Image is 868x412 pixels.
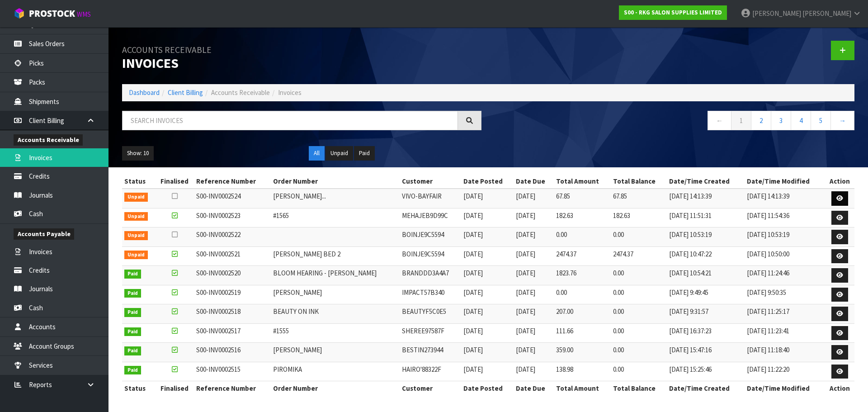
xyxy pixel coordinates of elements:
[122,381,155,396] th: Status
[461,208,514,227] td: [DATE]
[667,304,745,324] td: [DATE] 9:31:57
[771,111,791,130] a: 3
[400,227,461,247] td: BOINJE9C5594
[514,285,554,304] td: [DATE]
[271,343,400,362] td: [PERSON_NAME]
[124,212,148,221] span: Unpaid
[271,208,400,227] td: #1565
[554,246,610,266] td: 2474.37
[667,208,745,227] td: [DATE] 11:51:31
[554,174,610,189] th: Total Amount
[731,111,751,130] a: 1
[611,343,667,362] td: 0.00
[554,362,610,381] td: 138.98
[400,362,461,381] td: HAIRO'88322F
[194,208,270,227] td: S00-INV0002523
[745,362,825,381] td: [DATE] 11:22:20
[461,189,514,208] td: [DATE]
[514,362,554,381] td: [DATE]
[124,251,148,260] span: Unpaid
[400,323,461,343] td: SHEREE97587F
[611,174,667,189] th: Total Balance
[461,362,514,381] td: [DATE]
[461,323,514,343] td: [DATE]
[461,304,514,324] td: [DATE]
[461,266,514,285] td: [DATE]
[194,246,270,266] td: S00-INV0002521
[124,346,141,355] span: Paid
[271,174,400,189] th: Order Number
[554,208,610,227] td: 182.63
[194,227,270,247] td: S00-INV0002522
[554,323,610,343] td: 111.66
[825,174,854,189] th: Action
[400,174,461,189] th: Customer
[400,285,461,304] td: IMPACT57B340
[400,343,461,362] td: BESTIN273944
[514,323,554,343] td: [DATE]
[461,343,514,362] td: [DATE]
[611,266,667,285] td: 0.00
[155,174,194,189] th: Finalised
[554,227,610,247] td: 0.00
[194,266,270,285] td: S00-INV0002520
[667,362,745,381] td: [DATE] 15:25:46
[461,174,514,189] th: Date Posted
[194,343,270,362] td: S00-INV0002516
[400,246,461,266] td: BOINJE9C5594
[745,174,825,189] th: Date/Time Modified
[667,285,745,304] td: [DATE] 9:49:45
[611,189,667,208] td: 67.85
[14,134,83,146] span: Accounts Receivable
[514,246,554,266] td: [DATE]
[554,285,610,304] td: 0.00
[611,285,667,304] td: 0.00
[745,208,825,227] td: [DATE] 11:54:36
[168,88,203,97] a: Client Billing
[461,381,514,396] th: Date Posted
[745,285,825,304] td: [DATE] 9:50:35
[400,208,461,227] td: MEHAJEB9D99C
[745,343,825,362] td: [DATE] 11:18:40
[14,228,74,240] span: Accounts Payable
[830,111,854,130] a: →
[29,8,75,19] span: ProStock
[825,381,854,396] th: Action
[667,343,745,362] td: [DATE] 15:47:16
[194,304,270,324] td: S00-INV0002518
[624,9,722,16] strong: S00 - RKG SALON SUPPLIES LIMITED
[514,208,554,227] td: [DATE]
[400,189,461,208] td: VIVO-BAYFAIR
[745,266,825,285] td: [DATE] 11:24:46
[745,189,825,208] td: [DATE] 14:13:39
[271,246,400,266] td: [PERSON_NAME] BED 2
[611,323,667,343] td: 0.00
[461,246,514,266] td: [DATE]
[751,111,771,130] a: 2
[124,308,141,317] span: Paid
[495,111,854,133] nav: Page navigation
[514,174,554,189] th: Date Due
[514,189,554,208] td: [DATE]
[278,88,302,97] span: Invoices
[554,304,610,324] td: 207.00
[271,266,400,285] td: BLOOM HEARING - [PERSON_NAME]
[745,381,825,396] th: Date/Time Modified
[124,270,141,279] span: Paid
[194,323,270,343] td: S00-INV0002517
[194,381,270,396] th: Reference Number
[122,146,154,161] button: Show: 10
[271,189,400,208] td: [PERSON_NAME]...
[802,9,851,18] span: [PERSON_NAME]
[124,231,148,240] span: Unpaid
[461,285,514,304] td: [DATE]
[667,266,745,285] td: [DATE] 10:54:21
[554,381,610,396] th: Total Amount
[514,304,554,324] td: [DATE]
[611,381,667,396] th: Total Balance
[667,189,745,208] td: [DATE] 14:13:39
[667,246,745,266] td: [DATE] 10:47:22
[124,289,141,298] span: Paid
[122,41,481,71] h1: Invoices
[667,227,745,247] td: [DATE] 10:53:19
